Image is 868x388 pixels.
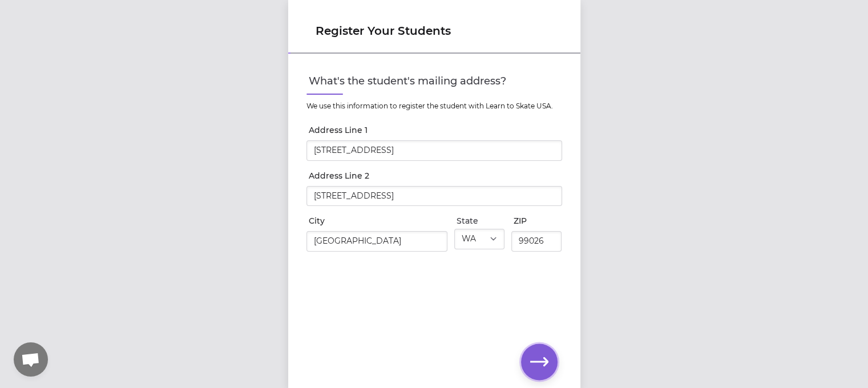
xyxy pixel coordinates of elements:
[514,215,562,227] label: ZIP
[309,124,562,136] label: Address Line 1
[14,342,48,377] a: Open chat
[457,215,504,227] label: State
[309,170,562,181] label: Address Line 2
[309,73,562,89] label: What's the student's mailing address?
[306,186,562,207] input: Apartment or unit number, if needed
[306,140,562,161] input: Start typing your address...
[306,102,562,111] p: We use this information to register the student with Learn to Skate USA.
[309,215,447,227] label: City
[316,23,553,39] h1: Register Your Students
